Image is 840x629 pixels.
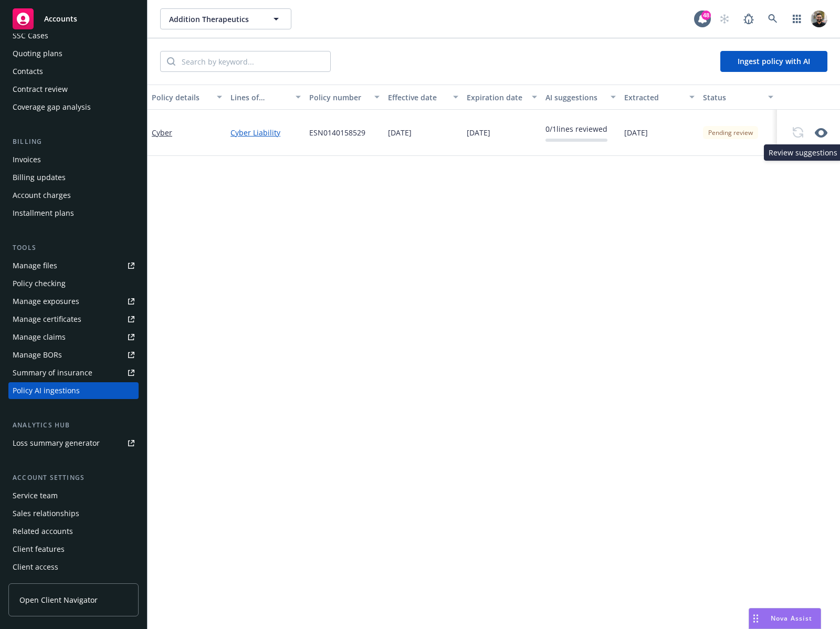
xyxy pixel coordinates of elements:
[8,27,139,44] a: SSC Cases
[13,81,68,98] div: Contract review
[13,45,62,62] div: Quoting plans
[8,541,139,558] a: Client features
[703,92,762,103] div: Status
[8,559,139,575] a: Client access
[152,128,172,138] a: Cyber
[620,85,699,110] button: Extracted
[13,99,91,116] div: Coverage gap analysis
[8,293,139,310] a: Manage exposures
[175,51,330,71] input: Search by keyword...
[749,608,821,629] button: Nova Assist
[13,151,41,168] div: Invoices
[8,435,139,452] a: Loss summary generator
[169,14,260,25] span: Addition Therapeutics
[8,420,139,431] div: Analytics hub
[8,137,139,147] div: Billing
[13,505,79,522] div: Sales relationships
[305,85,384,110] button: Policy number
[8,4,139,34] a: Accounts
[762,8,783,29] a: Search
[720,51,827,72] button: Ingest policy with AI
[545,123,607,134] div: 0 / 1 lines reviewed
[13,293,79,310] div: Manage exposures
[388,92,447,103] div: Effective date
[8,311,139,328] a: Manage certificates
[8,205,139,222] a: Installment plans
[309,92,368,103] div: Policy number
[167,57,175,66] svg: Search
[152,92,211,103] div: Policy details
[8,45,139,62] a: Quoting plans
[703,126,758,139] div: Pending review
[786,8,807,29] a: Switch app
[624,127,648,138] span: [DATE]
[8,151,139,168] a: Invoices
[309,127,365,138] span: ESN0140158529
[13,311,81,328] div: Manage certificates
[13,27,48,44] div: SSC Cases
[8,487,139,504] a: Service team
[388,127,412,138] span: [DATE]
[13,187,71,204] div: Account charges
[749,609,762,628] div: Drag to move
[19,594,98,605] span: Open Client Navigator
[13,347,62,363] div: Manage BORs
[8,505,139,522] a: Sales relationships
[13,364,92,381] div: Summary of insurance
[160,8,291,29] button: Addition Therapeutics
[8,187,139,204] a: Account charges
[624,92,683,103] div: Extracted
[13,382,80,399] div: Policy AI ingestions
[8,169,139,186] a: Billing updates
[8,523,139,540] a: Related accounts
[8,275,139,292] a: Policy checking
[44,15,77,23] span: Accounts
[13,275,66,292] div: Policy checking
[226,85,305,110] button: Lines of coverage
[13,205,74,222] div: Installment plans
[8,63,139,80] a: Contacts
[8,382,139,399] a: Policy AI ingestions
[13,523,73,540] div: Related accounts
[8,473,139,483] div: Account settings
[8,347,139,363] a: Manage BORs
[467,127,490,138] span: [DATE]
[13,257,57,274] div: Manage files
[771,614,812,623] span: Nova Assist
[714,8,735,29] a: Start snowing
[8,364,139,381] a: Summary of insurance
[13,487,58,504] div: Service team
[148,85,226,110] button: Policy details
[463,85,541,110] button: Expiration date
[230,92,289,103] div: Lines of coverage
[8,243,139,253] div: Tools
[8,99,139,116] a: Coverage gap analysis
[230,127,301,138] a: Cyber Liability
[13,63,43,80] div: Contacts
[8,257,139,274] a: Manage files
[13,559,58,575] div: Client access
[13,541,65,558] div: Client features
[811,11,827,27] img: photo
[13,435,100,452] div: Loss summary generator
[545,92,604,103] div: AI suggestions
[8,329,139,345] a: Manage claims
[8,81,139,98] a: Contract review
[769,148,837,158] span: Review suggestions
[701,11,711,20] div: 48
[384,85,463,110] button: Effective date
[541,85,620,110] button: AI suggestions
[13,329,66,345] div: Manage claims
[738,8,759,29] a: Report a Bug
[699,85,778,110] button: Status
[467,92,526,103] div: Expiration date
[13,169,66,186] div: Billing updates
